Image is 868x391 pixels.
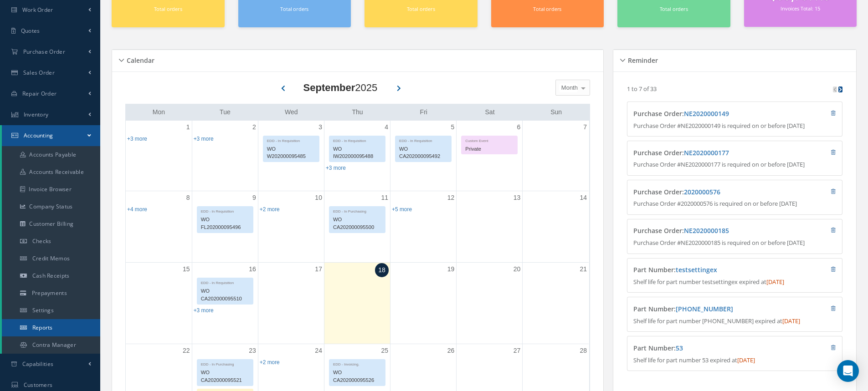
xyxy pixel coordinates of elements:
[633,239,836,248] p: Purchase Order #NE2020000185 is required on or before [DATE]
[329,136,385,144] div: EDD - In Requisition
[32,341,76,349] span: Contra Manager
[523,191,589,263] td: September 14, 2025
[258,263,324,344] td: September 17, 2025
[2,336,100,354] a: Contra Manager
[185,121,192,134] a: September 1, 2025
[446,344,457,357] a: September 26, 2025
[32,254,70,262] span: Credit Memos
[127,136,147,142] a: Show 3 more events
[682,148,729,157] span: :
[324,121,390,191] td: September 4, 2025
[313,191,324,204] a: September 10, 2025
[578,191,589,204] a: September 14, 2025
[392,206,412,213] a: Show 5 more events
[251,121,258,134] a: September 2, 2025
[251,191,258,204] a: September 9, 2025
[197,367,253,386] div: WO CA202000095521
[126,191,192,263] td: September 8, 2025
[633,227,782,235] h4: Purchase Order
[126,121,192,191] td: September 1, 2025
[559,83,578,92] span: Month
[633,317,836,326] p: Shelf life for part number [PHONE_NUMBER] expired at
[483,107,497,118] a: Saturday
[260,206,280,213] a: Show 2 more events
[154,5,182,12] small: Total orders
[407,5,435,12] small: Total orders
[194,136,214,142] a: Show 3 more events
[449,121,456,134] a: September 5, 2025
[197,360,253,367] div: EDD - In Purchasing
[766,278,784,286] span: [DATE]
[395,144,451,162] div: WO CA202000095492
[280,5,308,12] small: Total orders
[375,263,389,277] a: September 18, 2025
[22,360,54,368] span: Capabilities
[151,107,167,118] a: Monday
[329,207,385,214] div: EDD - In Purchasing
[127,206,147,213] a: Show 4 more events
[462,136,517,144] div: Custom Event
[682,109,729,118] span: :
[674,344,683,352] span: :
[329,144,385,162] div: WO IW202000095488
[2,198,100,215] a: Company Status
[247,344,258,357] a: September 23, 2025
[674,265,717,274] span: :
[627,85,657,93] p: 1 to 7 of 33
[418,107,429,118] a: Friday
[24,132,53,139] span: Accounting
[2,319,100,336] a: Reports
[32,272,70,279] span: Cash Receipts
[258,191,324,263] td: September 10, 2025
[23,69,55,76] span: Sales Order
[515,121,523,134] a: September 6, 2025
[263,136,319,144] div: EDD - In Requisition
[181,344,192,357] a: September 22, 2025
[192,263,258,344] td: September 16, 2025
[633,110,782,118] h4: Purchase Order
[2,181,100,198] a: Invoice Browser
[578,263,589,276] a: September 21, 2025
[192,121,258,191] td: September 2, 2025
[633,188,782,196] h4: Purchase Order
[218,107,232,118] a: Tuesday
[2,233,100,250] a: Checks
[512,263,523,276] a: September 20, 2025
[379,344,390,357] a: September 25, 2025
[303,80,378,95] div: 2025
[533,5,561,12] small: Total orders
[674,305,733,313] span: :
[633,305,782,313] h4: Part Number
[350,107,365,118] a: Thursday
[383,121,390,134] a: September 4, 2025
[124,54,154,65] h5: Calendar
[581,121,589,134] a: September 7, 2025
[313,344,324,357] a: September 24, 2025
[247,263,258,276] a: September 16, 2025
[32,324,53,331] span: Reports
[185,191,192,204] a: September 8, 2025
[660,5,688,12] small: Total orders
[512,344,523,357] a: September 27, 2025
[329,214,385,233] div: WO CA202000095500
[260,359,280,366] a: Show 2 more events
[197,278,253,286] div: EDD - In Requisition
[379,191,390,204] a: September 11, 2025
[395,136,451,144] div: EDD - In Requisition
[390,121,457,191] td: September 5, 2025
[32,289,67,297] span: Prepayments
[684,188,720,196] a: 2020000576
[782,317,800,325] span: [DATE]
[446,263,457,276] a: September 19, 2025
[197,214,253,233] div: WO FL202000095496
[329,360,385,367] div: EDD - Invoicing.
[32,306,54,314] span: Settings
[22,6,53,14] span: Work Order
[633,199,836,208] p: Purchase Order #2020000576 is required on or before [DATE]
[676,344,683,352] a: 53
[549,107,564,118] a: Sunday
[512,191,523,204] a: September 13, 2025
[2,125,100,146] a: Accounting
[2,302,100,319] a: Settings
[258,121,324,191] td: September 3, 2025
